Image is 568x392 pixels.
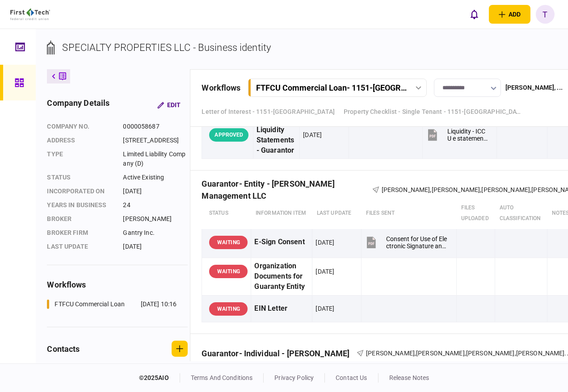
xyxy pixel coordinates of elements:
[465,5,484,24] button: open notifications list
[123,228,188,238] div: Gantry Inc.
[123,187,188,196] div: [DATE]
[254,299,309,319] div: EIN Letter
[515,350,516,357] span: ,
[47,279,188,291] div: workflows
[254,232,309,252] div: E-Sign Consent
[382,186,430,193] span: [PERSON_NAME]
[362,198,457,229] th: files sent
[248,79,427,97] button: FTFCU Commercial Loan- 1151-[GEOGRAPHIC_DATA]
[316,304,334,313] div: [DATE]
[389,374,429,381] a: release notes
[202,349,357,358] div: Guarantor- Individual - [PERSON_NAME]
[62,40,271,55] div: SPECIALTY PROPERTIES LLC - Business identity
[505,83,563,92] div: [PERSON_NAME] , ...
[365,232,449,252] button: Consent for Use of Electronic Signature and Electronic Disclosures Agreement Editable.pdf
[466,350,515,357] span: [PERSON_NAME]
[430,186,432,193] span: ,
[415,350,416,357] span: ,
[465,350,466,357] span: ,
[386,235,449,250] div: Consent for Use of Electronic Signature and Electronic Disclosures Agreement Editable.pdf
[47,228,114,238] div: broker firm
[251,198,312,229] th: Information item
[123,173,188,182] div: Active Existing
[47,150,114,168] div: Type
[123,122,188,131] div: 0000058687
[209,265,248,278] div: WAITING
[202,185,372,195] div: Guarantor- Entity - [PERSON_NAME] Management LLC
[209,236,248,249] div: WAITING
[55,300,125,309] div: FTFCU Commercial Loan
[489,5,530,24] button: open adding identity options
[202,198,251,229] th: status
[47,97,109,113] div: company details
[530,186,531,193] span: ,
[191,374,253,381] a: terms and conditions
[150,97,188,113] button: Edit
[316,238,334,247] div: [DATE]
[47,214,114,224] div: Broker
[47,187,114,196] div: incorporated on
[256,83,408,92] div: FTFCU Commercial Loan - 1151-[GEOGRAPHIC_DATA]
[47,136,114,145] div: address
[416,350,465,357] span: [PERSON_NAME]
[426,125,488,145] button: Liquidity - ICCU e statement.pdf
[141,300,177,309] div: [DATE] 10:16
[254,261,309,292] div: Organization Documents for Guaranty Entity
[47,173,114,182] div: status
[123,136,188,145] div: [STREET_ADDRESS]
[202,107,335,117] a: Letter of Interest - 1151-[GEOGRAPHIC_DATA]
[47,242,114,251] div: last update
[536,5,555,24] button: T
[123,242,188,251] div: [DATE]
[139,373,180,383] div: © 2025 AIO
[47,343,80,355] div: contacts
[432,186,480,193] span: [PERSON_NAME]
[447,128,488,142] div: Liquidity - ICCU e statement.pdf
[47,122,114,131] div: company no.
[495,198,547,229] th: auto classification
[209,128,248,142] div: APPROVED
[123,150,188,168] div: Limited Liability Company (D)
[516,350,565,357] span: [PERSON_NAME]
[312,198,362,229] th: last update
[123,200,188,210] div: 24
[303,130,322,139] div: [DATE]
[336,374,367,381] a: contact us
[274,374,314,381] a: privacy policy
[344,107,522,117] a: Property Checklist - Single Tenant - 1151-[GEOGRAPHIC_DATA], [GEOGRAPHIC_DATA], [GEOGRAPHIC_DATA]
[457,198,495,229] th: Files uploaded
[257,125,297,156] div: Liquidity Statements - Guarantor
[482,186,530,193] span: [PERSON_NAME]
[366,350,415,357] span: [PERSON_NAME]
[47,200,114,210] div: years in business
[10,8,50,20] img: client company logo
[202,82,240,94] div: workflows
[123,214,188,224] div: [PERSON_NAME]
[209,302,248,316] div: WAITING
[316,267,334,276] div: [DATE]
[480,186,481,193] span: ,
[47,300,177,309] a: FTFCU Commercial Loan[DATE] 10:16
